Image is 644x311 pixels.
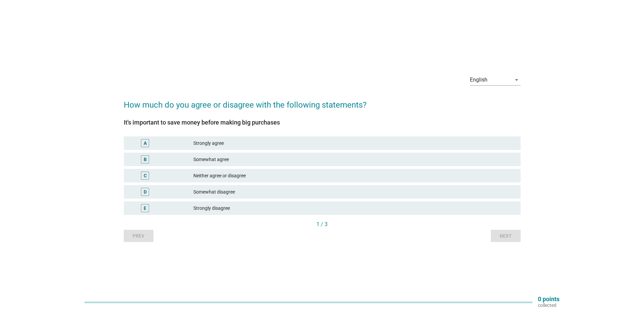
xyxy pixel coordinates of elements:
div: Somewhat disagree [193,188,515,196]
div: D [144,188,147,196]
div: Somewhat agree [193,155,515,163]
div: English [470,77,487,83]
h2: How much do you agree or disagree with the following statements? [124,92,521,111]
p: 0 points [538,296,559,302]
div: Strongly disagree [193,204,515,212]
div: B [144,156,147,163]
div: Strongly agree [193,139,515,147]
div: It's important to save money before making big purchases [124,118,521,127]
i: arrow_drop_down [512,76,521,84]
div: 1 / 3 [124,220,521,228]
p: collected [538,302,559,308]
div: C [144,172,147,179]
div: A [144,140,147,147]
div: E [144,205,146,212]
div: Neither agree or disagree [193,172,515,180]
